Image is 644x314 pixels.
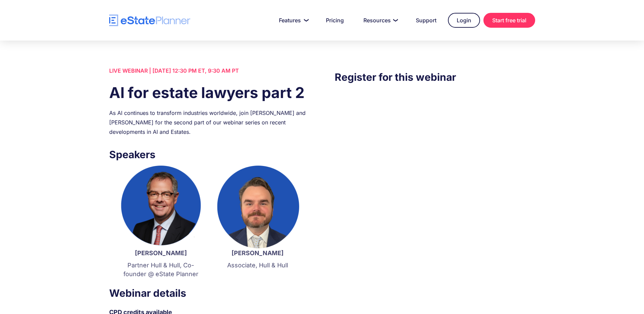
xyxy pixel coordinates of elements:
[109,108,309,137] div: As AI continues to transform industries worldwide, join [PERSON_NAME] and [PERSON_NAME] for the s...
[119,261,202,279] p: Partner Hull & Hull, Co-founder @ eState Planner
[408,14,445,27] a: Support
[135,249,187,257] strong: [PERSON_NAME]
[109,285,309,301] h3: Webinar details
[335,98,535,213] iframe: Form 0
[355,14,404,27] a: Resources
[271,14,314,27] a: Features
[109,66,309,75] div: LIVE WEBINAR | [DATE] 12:30 PM ET, 9:30 AM PT
[109,147,309,162] h3: Speakers
[109,82,309,103] h1: AI for estate lawyers part 2
[216,261,299,270] p: Associate, Hull & Hull
[318,14,352,27] a: Pricing
[335,69,535,85] h3: Register for this webinar
[448,13,480,28] a: Login
[232,249,284,257] strong: [PERSON_NAME]
[483,13,535,28] a: Start free trial
[109,15,190,26] a: home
